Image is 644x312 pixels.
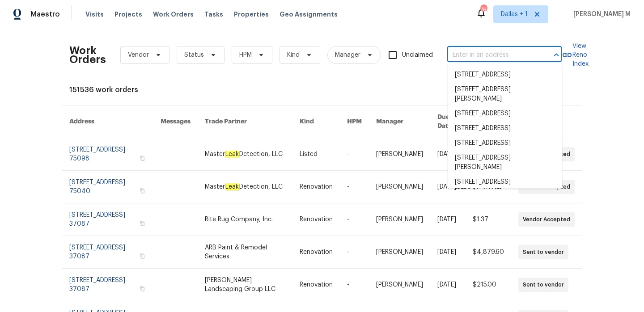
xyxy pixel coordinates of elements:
td: [PERSON_NAME] [369,269,430,301]
a: View Reno Index [562,42,589,68]
span: Maestro [30,10,60,19]
td: Master Detection, LLC [198,138,292,171]
span: Vendor [128,51,149,59]
button: Copy Address [138,285,146,293]
button: Copy Address [138,187,146,195]
td: Master Detection, LLC [198,171,292,203]
div: 151536 work orders [69,85,575,94]
td: - [340,171,369,203]
th: Address [62,105,153,138]
th: Manager [369,105,430,138]
span: Properties [234,10,269,19]
span: Visits [85,10,104,19]
th: Messages [153,105,198,138]
td: - [340,203,369,236]
button: Copy Address [138,219,146,228]
td: Renovation [292,269,340,301]
td: [PERSON_NAME] Landscaping Group LLC [198,269,292,301]
th: HPM [340,105,369,138]
td: Renovation [292,203,340,236]
li: [STREET_ADDRESS] [448,106,562,121]
button: Copy Address [138,252,146,260]
span: Status [184,51,204,59]
button: Close [550,49,563,61]
li: [STREET_ADDRESS] [448,136,562,151]
td: Rite Rug Company, Inc. [198,203,292,236]
span: Work Orders [153,10,194,19]
th: Due Date [430,105,466,138]
td: Renovation [292,236,340,269]
th: Kind [292,105,340,138]
li: [STREET_ADDRESS] [448,67,562,82]
td: - [340,138,369,171]
li: [STREET_ADDRESS][PERSON_NAME] [448,82,562,106]
button: Copy Address [138,154,146,162]
td: Listed [292,138,340,171]
td: [PERSON_NAME] [369,236,430,269]
td: [PERSON_NAME] [369,171,430,203]
li: [STREET_ADDRESS][PERSON_NAME] [448,151,562,175]
span: Unclaimed [402,51,433,60]
li: [STREET_ADDRESS][PERSON_NAME] [448,175,562,199]
td: - [340,236,369,269]
li: [STREET_ADDRESS] [448,121,562,136]
h2: Work Orders [69,46,106,64]
div: 76 [480,5,487,14]
span: Tasks [204,11,223,17]
td: - [340,269,369,301]
span: Projects [114,10,142,19]
td: Renovation [292,171,340,203]
td: [PERSON_NAME] [369,203,430,236]
span: Kind [287,51,300,59]
th: Trade Partner [198,105,292,138]
span: Manager [335,51,360,59]
span: HPM [239,51,252,59]
td: [PERSON_NAME] [369,138,430,171]
td: ARB Paint & Remodel Services [198,236,292,269]
span: Dallas + 1 [501,10,528,19]
input: Enter in an address [447,48,537,62]
span: Geo Assignments [280,10,338,19]
span: [PERSON_NAME] M [570,10,631,19]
